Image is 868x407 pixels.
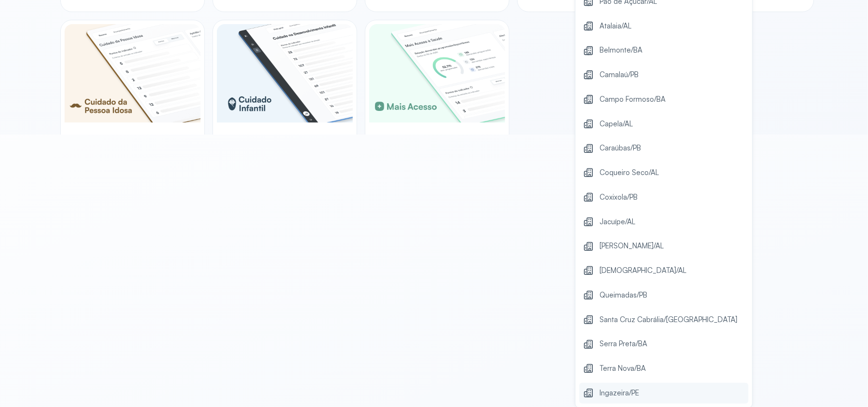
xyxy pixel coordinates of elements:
img: healthcare-greater-access.png [369,24,505,122]
span: Camalaú/PB [600,68,639,81]
span: [PERSON_NAME]/AL [600,240,664,253]
span: Terra Nova/BA [600,362,646,375]
span: Santa Cruz Cabrália/[GEOGRAPHIC_DATA] [600,313,737,326]
span: Coxixola/PB [600,191,638,204]
span: Serra Preta/BA [600,338,647,351]
span: Cuidado no desenvolvimento infantil [217,133,353,154]
span: Belmonte/BA [600,44,642,57]
span: Capela/AL [600,118,633,131]
span: Campo Formoso/BA [600,93,666,106]
span: Jacuípe/AL [600,216,635,229]
span: Coqueiro Seco/AL [600,166,659,179]
span: Atalaia/AL [600,20,631,33]
img: child-development.png [217,24,353,122]
span: Ingazeira/PE [600,387,639,400]
img: elderly.png [65,24,200,122]
span: Caraúbas/PB [600,142,641,155]
span: [DEMOGRAPHIC_DATA]/AL [600,264,686,277]
span: Queimadas/PB [600,289,647,302]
